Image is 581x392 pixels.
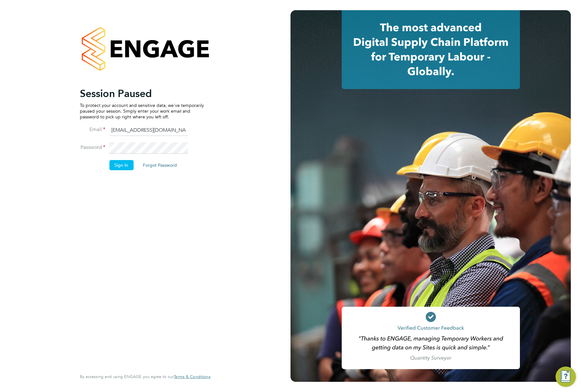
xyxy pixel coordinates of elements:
span: By accessing and using ENGAGE you agree to our [80,374,210,379]
label: Email [80,126,105,133]
button: Forgot Password [138,160,182,170]
a: Terms & Conditions [174,374,210,379]
p: To protect your account and sensitive data, we've temporarily paused your session. Simply enter y... [80,102,204,120]
label: Password [80,144,105,151]
button: Engage Resource Center [556,367,576,387]
input: Enter your work email... [109,125,188,136]
span: Terms & Conditions [174,374,210,379]
h2: Session Paused [80,87,204,100]
button: Sign In [109,160,133,170]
